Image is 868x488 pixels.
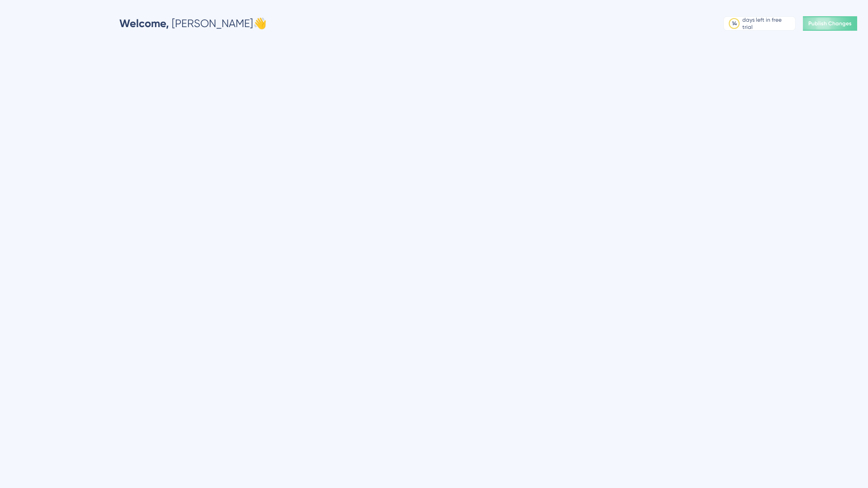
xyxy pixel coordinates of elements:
[742,16,793,31] div: days left in free trial
[803,16,857,31] button: Publish Changes
[808,20,852,27] span: Publish Changes
[119,17,169,30] span: Welcome,
[732,20,737,27] div: 14
[119,16,267,31] div: [PERSON_NAME] 👋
